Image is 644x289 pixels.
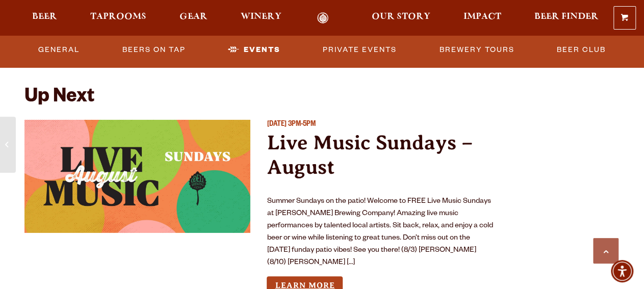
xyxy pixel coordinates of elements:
span: Winery [241,13,281,21]
span: Beer Finder [534,13,599,21]
span: Taprooms [90,13,146,21]
a: Brewery Tours [435,38,518,62]
a: Winery [234,12,288,24]
a: Scroll to top [593,238,619,264]
a: General [34,38,84,62]
h2: Up Next [24,87,94,110]
a: Gear [173,12,214,24]
a: View event details [24,120,250,233]
p: Summer Sundays on the patio! Welcome to FREE Live Music Sundays at [PERSON_NAME] Brewing Company!... [267,196,493,269]
a: Beer Club [553,38,610,62]
a: Events [224,38,285,62]
span: [DATE] [267,121,286,129]
span: 3PM-5PM [288,121,315,129]
a: Live Music Sundays – August [267,131,472,178]
span: Impact [463,13,501,21]
span: Gear [179,13,208,21]
span: Beer [32,13,57,21]
a: Beer Finder [528,12,605,24]
a: Private Events [319,38,401,62]
a: Odell Home [304,12,342,24]
a: Our Story [365,12,437,24]
a: Beers on Tap [118,38,190,62]
a: Taprooms [84,12,153,24]
a: Impact [457,12,508,24]
span: Our Story [372,13,430,21]
div: Accessibility Menu [611,260,633,282]
a: Beer [25,12,64,24]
